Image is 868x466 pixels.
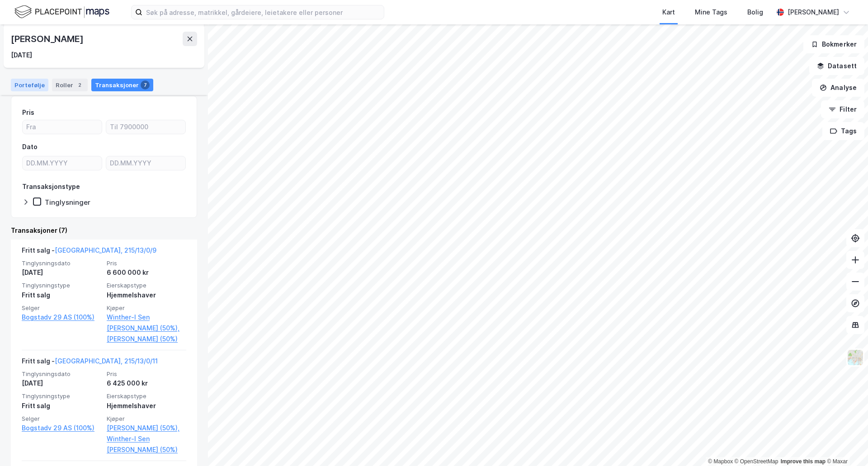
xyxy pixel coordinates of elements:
iframe: Chat Widget [823,423,868,466]
div: Hjemmelshaver [107,400,186,411]
a: [PERSON_NAME] (50%), [107,423,186,433]
input: DD.MM.YYYY [106,156,185,170]
button: Tags [822,122,864,140]
span: Selger [22,304,101,312]
span: Kjøper [107,415,186,423]
div: Kart [662,7,675,18]
div: Fritt salg - [22,356,158,370]
input: Fra [23,120,102,134]
div: 7 [141,80,150,89]
div: Roller [52,79,88,91]
a: [GEOGRAPHIC_DATA], 215/13/0/11 [55,357,158,365]
div: Fritt salg [22,290,101,301]
a: Winther-l Sen [PERSON_NAME] (50%), [107,312,186,334]
div: 6 425 000 kr [107,378,186,389]
a: Winther-l Sen [PERSON_NAME] (50%) [107,433,186,455]
img: Z [847,349,864,366]
div: Kontrollprogram for chat [823,423,868,466]
div: Pris [22,107,34,118]
div: Mine Tags [695,7,727,18]
div: Hjemmelshaver [107,290,186,301]
input: DD.MM.YYYY [23,156,102,170]
div: 2 [75,80,84,89]
button: Bokmerker [803,35,864,53]
div: [DATE] [22,267,101,278]
div: [DATE] [22,378,101,389]
a: Bogstadv 29 AS (100%) [22,423,101,433]
span: Kjøper [107,304,186,312]
a: [PERSON_NAME] (50%) [107,334,186,344]
span: Tinglysningsdato [22,370,101,378]
a: Bogstadv 29 AS (100%) [22,312,101,323]
div: Transaksjonstype [22,181,80,192]
div: Bolig [747,7,763,18]
span: Selger [22,415,101,423]
div: Fritt salg - [22,245,156,259]
input: Til 7900000 [106,120,185,134]
span: Tinglysningstype [22,392,101,400]
span: Eierskapstype [107,282,186,289]
a: [GEOGRAPHIC_DATA], 215/13/0/9 [55,246,156,254]
button: Analyse [812,79,864,97]
div: Transaksjoner (7) [11,225,197,236]
div: Portefølje [11,79,48,91]
div: [PERSON_NAME] [11,32,85,46]
a: Improve this map [781,458,826,465]
button: Datasett [809,57,864,75]
div: Fritt salg [22,400,101,411]
span: Pris [107,370,186,378]
div: Transaksjoner [91,79,153,91]
span: Pris [107,259,186,267]
div: [PERSON_NAME] [788,7,839,18]
a: Mapbox [708,458,733,465]
span: Tinglysningsdato [22,259,101,267]
span: Eierskapstype [107,392,186,400]
input: Søk på adresse, matrikkel, gårdeiere, leietakere eller personer [142,5,384,19]
a: OpenStreetMap [735,458,778,465]
div: Tinglysninger [45,198,90,207]
div: [DATE] [11,50,32,61]
img: logo.f888ab2527a4732fd821a326f86c7f29.svg [14,4,109,20]
span: Tinglysningstype [22,282,101,289]
div: 6 600 000 kr [107,267,186,278]
div: Dato [22,141,38,152]
button: Filter [821,100,864,118]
